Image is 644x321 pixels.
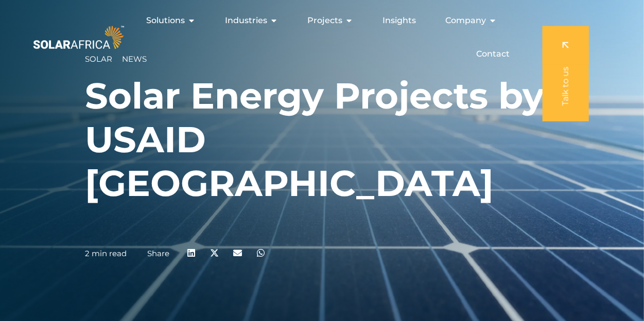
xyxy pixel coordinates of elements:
nav: Menu [126,10,518,64]
div: Menu Toggle [126,10,518,64]
span: Company [445,14,486,27]
p: 2 min read [85,249,127,258]
a: Share [147,248,169,258]
span: Solutions [146,14,185,27]
a: Contact [476,48,510,60]
span: Industries [225,14,267,27]
div: Share on x-twitter [203,241,226,264]
a: Insights [382,14,416,27]
div: Share on email [226,241,249,264]
h1: Solar Energy Projects by USAID [GEOGRAPHIC_DATA] [85,74,559,205]
span: Projects [307,14,342,27]
div: Share on whatsapp [249,241,272,264]
div: Share on linkedin [180,241,203,264]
